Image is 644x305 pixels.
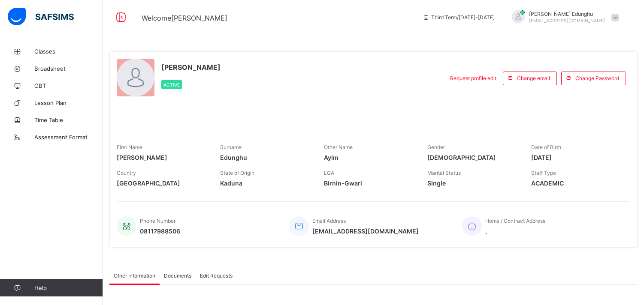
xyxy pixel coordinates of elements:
span: LGA [324,170,334,176]
span: [EMAIL_ADDRESS][DOMAIN_NAME] [529,18,605,23]
span: Country [117,170,136,176]
span: Assessment Format [34,134,103,141]
span: Other Name [324,144,353,150]
div: LukeEdunghu [503,10,623,24]
span: [EMAIL_ADDRESS][DOMAIN_NAME] [312,227,419,235]
span: , [485,227,545,235]
span: Home / Contract Address [485,218,545,224]
span: [DATE] [531,154,622,161]
span: CBT [34,82,103,89]
span: State of Origin [220,170,254,176]
span: Time Table [34,117,103,123]
span: Birnin-Gwari [324,179,414,187]
span: Single [427,179,518,187]
span: Other Information [114,272,155,279]
img: safsims [8,8,74,26]
span: Marital Status [427,170,461,176]
span: Edunghu [220,154,311,161]
span: Phone Number [140,218,175,224]
span: Documents [164,272,191,279]
span: [DEMOGRAPHIC_DATA] [427,154,518,161]
span: Gender [427,144,445,150]
span: [PERSON_NAME] [117,154,207,161]
span: Date of Birth [531,144,561,150]
span: Ayim [324,154,414,161]
span: Classes [34,48,103,55]
span: First Name [117,144,142,150]
span: ACADEMIC [531,179,622,187]
span: [GEOGRAPHIC_DATA] [117,179,207,187]
span: Staff Type [531,170,556,176]
span: Kaduna [220,179,311,187]
span: session/term information [423,14,495,21]
span: Help [34,284,103,291]
span: Email Address [312,218,346,224]
span: Change email [517,75,550,81]
span: Welcome [PERSON_NAME] [142,14,227,22]
span: Change Password [575,75,619,81]
span: 08117988506 [140,227,180,235]
span: Lesson Plan [34,99,103,106]
span: [PERSON_NAME] [161,63,221,72]
span: Broadsheet [34,65,103,72]
span: Edit Requests [200,272,233,279]
span: Surname [220,144,242,150]
span: Active [163,82,180,87]
span: Request profile edit [450,75,496,81]
span: [PERSON_NAME] Edunghu [529,11,605,17]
